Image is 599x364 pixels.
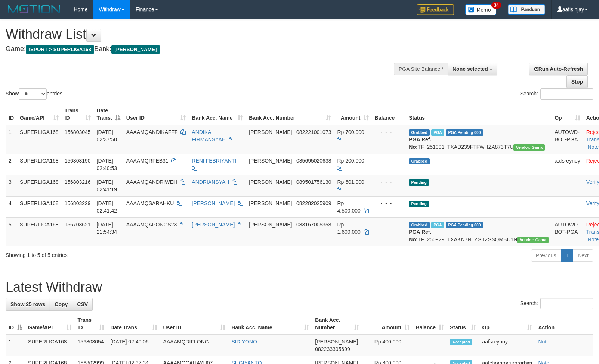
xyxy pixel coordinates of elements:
td: SUPERLIGA168 [25,335,75,356]
th: Game/API: activate to sort column ascending [17,104,62,125]
th: Bank Acc. Name: activate to sort column ascending [189,104,246,125]
span: [DATE] 21:54:34 [97,222,117,235]
span: 34 [491,2,501,9]
td: 4 [6,196,17,217]
th: Bank Acc. Number: activate to sort column ascending [246,104,334,125]
img: Feedback.jpg [417,4,454,15]
span: None selected [453,66,488,72]
span: Rp 1.600.000 [337,222,360,235]
th: Amount: activate to sort column ascending [362,313,413,335]
span: Marked by aafandaneth [431,129,444,136]
span: 156803216 [65,179,91,185]
span: [PERSON_NAME] [249,222,292,228]
h1: Latest Withdraw [6,280,593,295]
span: Show 25 rows [10,301,45,307]
span: Grabbed [409,158,430,164]
a: Show 25 rows [6,298,50,311]
th: Op: activate to sort column ascending [479,313,535,335]
th: Date Trans.: activate to sort column ascending [107,313,160,335]
span: Grabbed [409,222,430,228]
span: Copy 089501756130 to clipboard [296,179,331,185]
td: 2 [6,154,17,175]
h4: Game: Bank: [6,45,392,53]
th: User ID: activate to sort column ascending [123,104,189,125]
span: AAAAMQSARAHKU [126,200,174,206]
span: AAAAMQANDIKAFFF [126,129,178,135]
div: - - - [375,178,403,186]
td: Rp 400,000 [362,335,413,356]
div: Showing 1 to 5 of 5 entries [6,248,244,259]
th: ID: activate to sort column descending [6,313,25,335]
span: PGA Pending [446,222,483,228]
td: aafsreynoy [552,154,583,175]
img: Button%20Memo.svg [465,4,497,15]
a: [PERSON_NAME] [192,222,235,228]
button: None selected [448,63,497,75]
span: Accepted [450,339,472,345]
div: - - - [375,200,403,207]
span: [PERSON_NAME] [249,158,292,164]
span: Pending [409,201,429,207]
span: [DATE] 02:41:42 [97,200,117,214]
div: - - - [375,128,403,136]
td: 5 [6,217,17,246]
td: 156803054 [75,335,108,356]
a: Run Auto-Refresh [529,63,588,75]
a: ANDIKA FIRMANSYAH [192,129,226,142]
td: AUTOWD-BOT-PGA [552,125,583,154]
span: Rp 200.000 [337,158,364,164]
td: TF_250929_TXAKN7NLZGTZSSQMBU1N [406,217,552,246]
span: Copy 083167005358 to clipboard [296,222,331,228]
th: Bank Acc. Name: activate to sort column ascending [228,313,312,335]
span: Grabbed [409,129,430,136]
th: Game/API: activate to sort column ascending [25,313,75,335]
b: PGA Ref. No: [409,136,431,150]
select: Showentries [19,88,47,100]
a: Copy [50,298,72,311]
span: Copy 082282025909 to clipboard [296,200,331,206]
span: [PERSON_NAME] [249,129,292,135]
th: Balance: activate to sort column ascending [413,313,447,335]
a: 1 [561,249,573,262]
span: AAAAMQRFEB31 [126,158,169,164]
a: CSV [72,298,93,311]
span: Pending [409,179,429,186]
span: Rp 700.000 [337,129,364,135]
th: Amount: activate to sort column ascending [334,104,371,125]
span: [PERSON_NAME] [249,179,292,185]
span: Copy [55,301,68,307]
td: AUTOWD-BOT-PGA [552,217,583,246]
td: 3 [6,175,17,196]
th: Op: activate to sort column ascending [552,104,583,125]
label: Show entries [6,88,62,100]
th: Status: activate to sort column ascending [447,313,479,335]
img: panduan.png [508,4,545,15]
b: PGA Ref. No: [409,229,431,242]
div: - - - [375,221,403,228]
td: 1 [6,335,25,356]
span: [DATE] 02:40:53 [97,158,117,171]
a: RENI FEBRIYANTI [192,158,236,164]
span: AAAAMQAPONGS23 [126,222,177,228]
td: TF_251001_TXAD239FTFWHZA873T7U [406,125,552,154]
input: Search: [540,88,593,100]
span: 156703621 [65,222,91,228]
th: Status [406,104,552,125]
th: Action [535,313,593,335]
td: SUPERLIGA168 [17,217,62,246]
h1: Withdraw List [6,27,392,42]
span: 156803190 [65,158,91,164]
td: aafsreynoy [479,335,535,356]
td: [DATE] 02:40:06 [107,335,160,356]
th: Bank Acc. Number: activate to sort column ascending [312,313,362,335]
span: Rp 601.000 [337,179,364,185]
span: [DATE] 02:37:50 [97,129,117,142]
td: SUPERLIGA168 [17,125,62,154]
th: Trans ID: activate to sort column ascending [62,104,94,125]
span: 156803229 [65,200,91,206]
a: Note [588,236,599,242]
span: 156803045 [65,129,91,135]
span: Copy 085695020638 to clipboard [296,158,331,164]
a: [PERSON_NAME] [192,200,235,206]
a: Next [573,249,593,262]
